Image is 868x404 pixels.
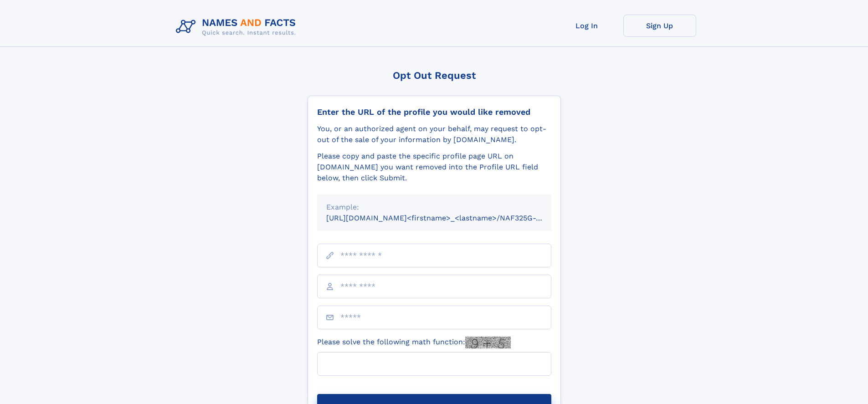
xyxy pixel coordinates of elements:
[317,151,551,184] div: Please copy and paste the specific profile page URL on [DOMAIN_NAME] you want removed into the Pr...
[317,337,511,348] label: Please solve the following math function:
[317,123,551,145] div: You, or an authorized agent on your behalf, may request to opt-out of the sale of your informatio...
[623,15,696,37] a: Sign Up
[326,214,569,222] small: [URL][DOMAIN_NAME]<firstname>_<lastname>/NAF325G-xxxxxxxx
[550,15,623,37] a: Log In
[308,70,561,81] div: Opt Out Request
[317,107,551,117] div: Enter the URL of the profile you would like removed
[326,202,542,213] div: Example:
[172,15,303,39] img: Logo Names and Facts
